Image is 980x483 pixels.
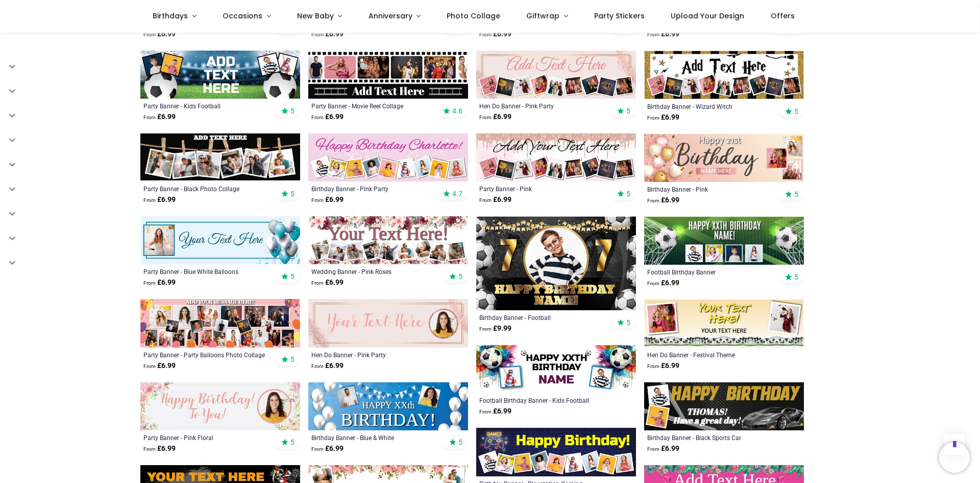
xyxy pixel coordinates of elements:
strong: £ 6.99 [311,278,344,288]
span: From [479,409,492,415]
span: From [143,446,156,452]
a: Birthday Banner - Pink Party [311,185,434,193]
a: Party Banner - Party Balloons Photo Collage [143,351,266,359]
strong: £ 6.99 [311,361,344,371]
strong: £ 6.99 [647,29,679,39]
span: 5 [794,190,798,199]
img: Personalised Birthday Backdrop Banner - Football - Add Text & 1 Photo [476,216,636,310]
img: Hen Do Banner - Pink Party - Custom Text & 9 Photo Upload [476,51,636,99]
a: Party Banner - Black Photo Collage [143,185,266,193]
img: Personalised Party Banner - Pink - Custom Text & 9 Photo Upload [476,133,636,181]
strong: £ 6.99 [647,112,679,123]
span: From [143,280,156,286]
a: Birthday Banner - Wizard Witch [647,102,770,110]
a: Party Banner - Movie Reel Collage [311,102,434,110]
span: Party Stickers [594,11,645,21]
span: New Baby [297,11,334,21]
strong: £ 6.99 [647,195,679,205]
span: From [143,197,156,203]
span: From [311,280,324,286]
a: Birthday Banner - Blue & White [311,433,434,442]
img: Personalised Football Birthday Banner - Kids Football Party - Custom Text & 2 Photos [476,345,636,393]
strong: £ 6.99 [479,406,511,417]
span: 5 [794,107,798,116]
span: 5 [290,355,295,364]
span: From [311,32,324,37]
span: From [311,363,324,369]
span: From [479,114,492,120]
iframe: Brevo live chat [939,442,970,473]
span: From [647,32,659,37]
strong: £ 6.99 [311,112,344,122]
strong: £ 6.99 [143,278,176,288]
strong: £ 6.99 [143,361,176,371]
span: From [647,115,659,121]
strong: £ 6.99 [143,29,176,39]
span: Birthdays [153,11,188,21]
img: Personalised Party Banner - Kids Football - Custom Text & 4 Photo Upload [140,51,300,99]
div: Birthday Banner - Black Sports Car [647,433,770,442]
img: Personalised Happy Birthday Banner - Wizard Witch - 9 Photo Upload [644,51,804,99]
strong: £ 6.99 [647,278,679,288]
span: From [647,363,659,369]
a: Birthday Banner - Football [479,313,602,321]
img: Personalised Football Birthday Banner - Kids Football Goal- Custom Text & 4 Photos [644,217,804,265]
a: Football Birthday Banner [647,268,770,276]
strong: £ 6.99 [143,195,176,205]
strong: £ 6.99 [479,195,511,205]
div: Party Banner - Blue White Balloons [143,267,266,275]
a: Party Banner - Pink [479,185,602,193]
span: Occasions [223,11,262,21]
img: Personalised Party Banner - Pink Floral - Custom Name, Text & 1 Photo Upload [140,382,300,430]
span: Giftwrap [526,11,559,21]
span: From [311,114,324,120]
span: 5 [290,272,295,281]
img: Personalised Happy Birthday Banner - Pink Party - 9 Photo Upload [308,133,468,181]
a: Hen Do Banner - Pink Party [479,102,602,110]
strong: £ 6.99 [311,444,344,454]
img: Personalised Party Banner - Black Photo Collage - 6 Photo Upload [140,133,300,181]
span: 5 [290,106,295,116]
span: 5 [458,438,462,447]
span: 5 [626,106,630,116]
span: Photo Collage [447,11,500,21]
a: Party Banner - Pink Floral [143,433,266,442]
img: Personalised Party Banner - Party Balloons Photo Collage - 22 Photo Upload [140,299,300,347]
span: 5 [290,438,295,447]
img: Personalised Happy Birthday Banner - Pink - Custom Age, Name & 3 Photo Upload [644,134,804,182]
strong: £ 6.99 [479,29,511,39]
span: From [311,446,324,452]
img: Personalised Hen Do Banner - Pink Party - Custom Text & 1 Photo Upload [308,299,468,347]
strong: £ 6.99 [479,112,511,122]
a: Wedding Banner - Pink Roses [311,267,434,275]
a: Birthday Banner - Pink [647,185,770,193]
span: 4.6 [452,106,462,116]
strong: £ 6.99 [311,195,344,205]
img: Personalised Happy Birthday Banner - Black Sports Car - Custom Name & 2 Photo Upload [644,382,804,430]
span: Upload Your Design [671,11,744,21]
span: From [479,197,492,203]
a: Hen Do Banner - Festival Theme [647,351,770,359]
div: Hen Do Banner - Pink Party [311,351,434,359]
span: From [647,446,659,452]
span: 5 [626,318,630,327]
a: Football Birthday Banner - Kids Football Party [479,396,602,404]
div: Party Banner - Kids Football [143,102,266,110]
span: From [143,32,156,37]
strong: £ 6.99 [143,444,176,454]
strong: £ 6.99 [311,29,344,39]
span: From [479,326,492,332]
img: Personalised Party Banner - Movie Reel Collage - 6 Photo Upload [308,51,468,99]
span: From [647,198,659,203]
